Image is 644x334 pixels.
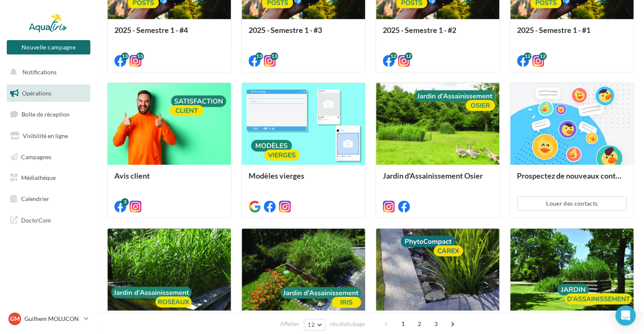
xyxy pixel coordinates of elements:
button: 12 [304,319,325,331]
button: Notifications [5,63,89,81]
div: 13 [136,52,144,60]
div: 2025 - Semestre 1 - #4 [114,26,224,43]
div: Avis client [114,171,224,188]
div: Open Intercom Messenger [615,305,636,326]
button: Nouvelle campagne [7,40,90,54]
button: Louer des contacts [517,196,627,211]
div: 2025 - Semestre 1 - #3 [249,26,358,43]
div: 12 [405,52,412,60]
span: Afficher [280,320,299,328]
p: Guilhem MOLUCON [24,315,81,323]
div: Prospectez de nouveaux contacts [517,171,627,188]
span: Calendrier [21,195,49,202]
span: résultats/page [330,320,365,328]
span: 2 [413,317,426,331]
span: Boîte de réception [22,111,70,118]
span: Notifications [22,68,57,76]
div: 3 [121,198,129,206]
a: Visibilité en ligne [5,127,92,145]
a: Campagnes [5,148,92,166]
a: Docto'Com [5,211,92,229]
div: 13 [121,52,129,60]
span: 12 [308,321,315,328]
span: 3 [429,317,443,331]
span: Visibilité en ligne [23,132,68,139]
div: Modèles vierges [249,171,358,188]
div: 13 [271,52,278,60]
div: 12 [539,52,547,60]
span: GM [10,315,20,323]
a: Boîte de réception [5,105,92,123]
div: 2025 - Semestre 1 - #2 [383,26,492,43]
a: Opérations [5,84,92,102]
div: Jardin d'Assainissement Osier [383,171,492,188]
span: Docto'Com [21,215,51,225]
div: 13 [255,52,263,60]
span: 1 [396,317,410,331]
a: Médiathèque [5,169,92,187]
a: GM Guilhem MOLUCON [7,311,90,327]
div: 2025 - Semestre 1 - #1 [517,26,627,43]
div: 12 [524,52,531,60]
span: Médiathèque [21,174,56,181]
span: Campagnes [21,153,51,160]
div: 12 [390,52,397,60]
span: Opérations [22,90,51,97]
a: Calendrier [5,190,92,208]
